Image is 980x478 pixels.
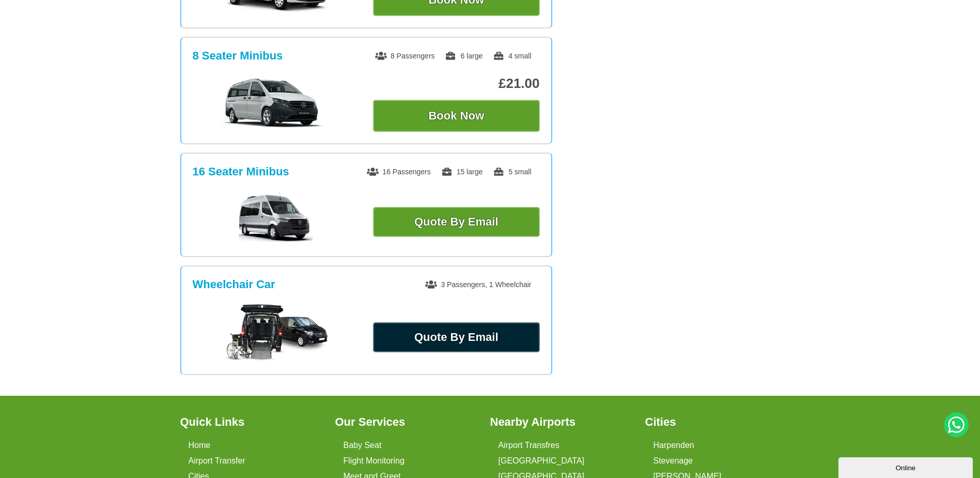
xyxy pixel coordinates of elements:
[499,441,559,450] a: Airport Transfres
[499,456,585,466] a: [GEOGRAPHIC_DATA]
[490,416,633,428] h3: Nearby Airports
[373,100,540,132] button: Book Now
[193,165,289,178] h3: 16 Seater Minibus
[654,441,694,450] a: Harpenden
[441,168,483,176] span: 15 large
[344,456,405,466] a: Flight Monitoring
[425,280,531,289] span: 3 Passengers, 1 Wheelchair
[193,49,283,63] h3: 8 Seater Minibus
[493,52,531,60] span: 4 small
[373,76,540,92] p: £21.00
[180,416,323,428] h3: Quick Links
[189,456,245,466] a: Airport Transfer
[373,322,540,352] a: Quote By Email
[493,168,531,176] span: 5 small
[654,456,693,466] a: Stevenage
[193,278,275,291] h3: Wheelchair Car
[239,191,313,243] img: 16 Seater Minibus
[189,441,211,450] a: Home
[224,304,328,361] img: Wheelchair Car
[344,441,382,450] a: Baby Seat
[367,168,430,176] span: 16 Passengers
[838,455,975,478] iframe: chat widget
[373,207,540,237] a: Quote By Email
[335,416,478,428] h3: Our Services
[198,77,353,129] img: 8 Seater Minibus
[445,52,483,60] span: 6 large
[645,416,788,428] h3: Cities
[375,52,435,60] span: 8 Passengers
